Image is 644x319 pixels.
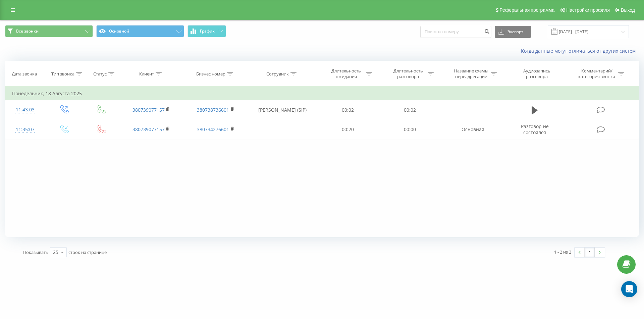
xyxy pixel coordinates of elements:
[139,71,154,77] div: Клиент
[23,249,48,255] span: Показывать
[515,68,559,79] div: Аудиозапись разговора
[499,7,554,13] span: Реферальная программа
[521,48,639,54] a: Когда данные могут отличаться от других систем
[453,68,489,79] div: Название схемы переадресации
[317,100,379,120] td: 00:02
[200,29,215,34] span: График
[12,123,38,136] div: 11:35:07
[521,123,549,136] span: Разговор не состоялся
[51,71,74,77] div: Тип звонка
[196,71,225,77] div: Бизнес номер
[16,29,39,34] span: Все звонки
[621,7,635,13] span: Выход
[5,87,639,100] td: Понедельник, 18 Августа 2025
[390,68,426,79] div: Длительность разговора
[132,126,165,132] a: 380739077157
[68,249,107,255] span: строк на странице
[96,25,184,37] button: Основной
[197,107,229,113] a: 380738736601
[5,25,93,37] button: Все звонки
[12,71,37,77] div: Дата звонка
[248,100,317,120] td: [PERSON_NAME] (SIP)
[266,71,289,77] div: Сотрудник
[441,120,505,139] td: Основная
[53,249,58,256] div: 25
[577,68,616,79] div: Комментарий/категория звонка
[132,107,165,113] a: 380739077157
[420,26,491,38] input: Поиск по номеру
[554,249,571,255] div: 1 - 2 из 2
[379,120,440,139] td: 00:00
[621,281,637,297] div: Open Intercom Messenger
[93,71,107,77] div: Статус
[585,248,595,257] a: 1
[12,103,38,116] div: 11:43:03
[197,126,229,132] a: 380734276601
[495,26,531,38] button: Экспорт
[317,120,379,139] td: 00:20
[328,68,364,79] div: Длительность ожидания
[566,7,610,13] span: Настройки профиля
[379,100,440,120] td: 00:02
[187,25,226,37] button: График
